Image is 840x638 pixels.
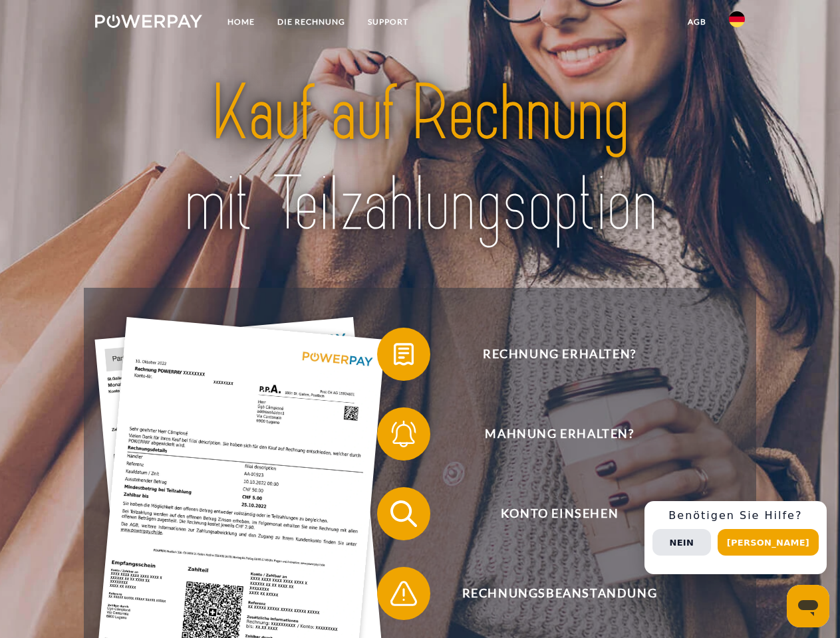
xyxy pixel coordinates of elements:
a: agb [676,10,718,34]
img: qb_bill.svg [387,338,420,371]
a: Home [216,10,266,34]
button: Rechnungsbeanstandung [377,567,723,620]
button: [PERSON_NAME] [718,529,819,556]
img: qb_warning.svg [387,577,420,610]
img: qb_search.svg [387,497,420,530]
a: DIE RECHNUNG [266,10,356,34]
span: Konto einsehen [396,487,722,540]
button: Konto einsehen [377,487,723,540]
iframe: Schaltfläche zum Öffnen des Messaging-Fensters [787,585,829,627]
span: Rechnungsbeanstandung [396,567,722,620]
h3: Benötigen Sie Hilfe? [652,509,819,522]
button: Rechnung erhalten? [377,328,723,381]
img: logo-powerpay-white.svg [95,15,202,28]
div: Schnellhilfe [644,501,827,574]
span: Mahnung erhalten? [396,407,722,461]
button: Mahnung erhalten? [377,407,723,461]
img: title-powerpay_de.svg [127,64,713,255]
button: Nein [652,529,711,556]
img: de [729,11,745,27]
span: Rechnung erhalten? [396,328,722,381]
img: qb_bell.svg [387,417,420,451]
a: SUPPORT [356,10,420,34]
